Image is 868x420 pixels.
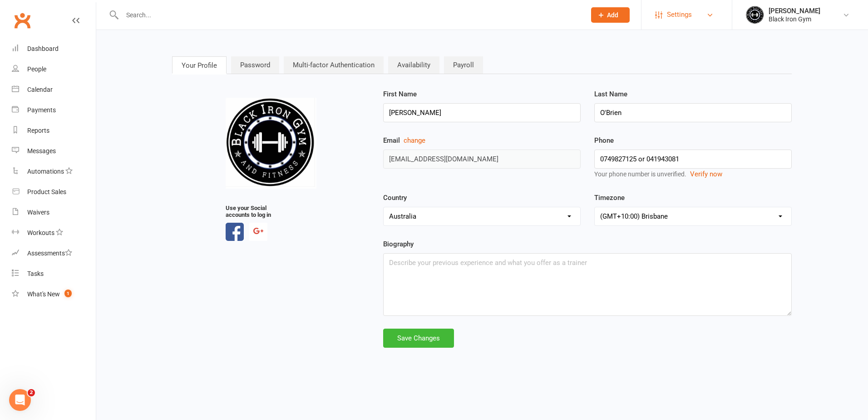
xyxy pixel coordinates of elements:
a: Messages [12,141,96,161]
label: Email [383,135,581,146]
div: Product Sales [27,188,66,195]
a: Password [231,56,279,74]
div: Assessments [27,250,72,257]
div: People [27,65,46,73]
div: Workouts [27,229,54,236]
span: Settings [667,5,692,25]
div: Messages [27,147,56,155]
a: Payroll [444,56,483,74]
span: 2 [28,389,35,396]
div: Payments [27,106,56,114]
img: thumb_image1623296242.png [746,6,764,24]
div: Waivers [27,209,49,216]
span: Add [607,11,618,19]
a: Tasks [12,264,96,284]
div: [PERSON_NAME] [769,7,820,15]
label: Phone [594,135,792,146]
a: What's New1 [12,284,96,305]
a: Payments [12,100,96,120]
div: Black Iron Gym [769,15,820,23]
label: Country [383,192,407,203]
div: Save Changes [383,329,454,348]
a: Your Profile [172,56,227,74]
label: First Name [383,89,417,100]
div: What's New [27,290,60,298]
a: Workouts [12,223,96,243]
a: Dashboard [12,39,96,59]
label: Last Name [594,89,627,100]
input: Search... [119,9,579,21]
img: image1623296242.png [226,98,316,189]
a: Product Sales [12,182,96,202]
a: Waivers [12,202,96,223]
iframe: Intercom live chat [9,389,31,411]
div: Reports [27,127,49,134]
div: Calendar [27,86,53,93]
a: Assessments [12,243,96,264]
div: Tasks [27,270,44,277]
button: Email [404,135,425,146]
label: Biography [383,239,414,250]
button: Add [591,7,630,23]
input: First Name [383,103,581,122]
a: Clubworx [11,9,34,32]
div: Dashboard [27,45,59,52]
a: Automations [12,161,96,182]
span: 1 [64,290,72,297]
a: Calendar [12,80,96,100]
input: Last Name [594,103,792,122]
span: Your phone number is unverified. [594,170,686,178]
strong: Use your Social accounts to log in [226,205,276,218]
label: Timezone [594,192,625,203]
div: Automations [27,168,64,175]
button: Verify now [690,169,722,180]
img: source_google-3f8834fd4d8f2e2c8e010cc110e0734a99680496d2aa6f3f9e0e39c75036197d.svg [253,228,263,234]
a: Availability [388,56,439,74]
a: People [12,59,96,80]
a: Multi-factor Authentication [284,56,384,74]
a: Reports [12,120,96,141]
